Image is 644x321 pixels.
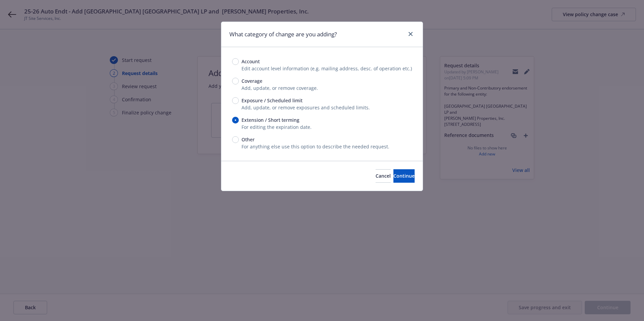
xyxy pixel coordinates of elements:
[376,169,391,183] button: Cancel
[393,169,415,183] button: Continue
[241,85,318,91] span: Add, update, or remove coverage.
[232,117,239,123] input: Extension / Short terming
[241,116,299,123] span: Extension / Short terming
[241,97,302,104] span: Exposure / Scheduled limit
[229,30,337,39] h1: What category of change are you adding?
[232,97,239,104] input: Exposure / Scheduled limit
[241,124,312,130] span: For editing the expiration date.
[241,77,262,84] span: Coverage
[376,173,391,179] span: Cancel
[241,104,370,111] span: Add, update, or remove exposures and scheduled limits.
[232,136,239,143] input: Other
[241,65,412,72] span: Edit account level information (e.g. mailing address, desc. of operation etc.)
[232,58,239,65] input: Account
[232,78,239,84] input: Coverage
[241,136,255,143] span: Other
[241,58,260,65] span: Account
[393,173,415,179] span: Continue
[241,143,389,150] span: For anything else use this option to describe the needed request.
[407,30,415,38] a: close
